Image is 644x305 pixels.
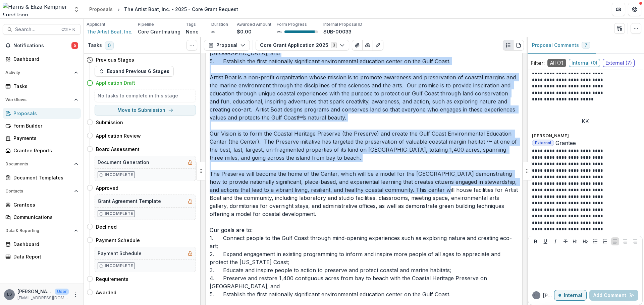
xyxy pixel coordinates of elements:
span: Search... [15,27,57,32]
div: Proposals [89,6,113,13]
button: Open Documents [3,159,81,169]
span: 7 [585,43,587,48]
button: Open entity switcher [72,3,81,16]
button: Underline [541,237,549,245]
a: Dashboard [3,54,81,65]
div: Form Builder [13,122,75,129]
h4: Application Draft [96,79,135,86]
h4: Payment Schedule [96,237,140,244]
button: Plaintext view [503,40,514,51]
p: [EMAIL_ADDRESS][DOMAIN_NAME] [17,295,69,301]
button: Get Help [628,3,641,16]
div: Data Report [13,253,75,260]
button: Search... [3,24,81,35]
p: Internal [564,293,582,298]
h4: Board Assessment [96,146,140,153]
p: ∞ [211,28,215,35]
div: Lauren Scott [7,292,12,297]
p: Filter: [531,59,545,67]
h5: Grant Agreement Template [98,198,161,205]
div: Document Templates [13,174,75,181]
p: Duration [211,21,228,27]
div: Ctrl + K [60,26,76,33]
span: Internal ( 0 ) [569,59,600,67]
h4: Submission [96,119,123,126]
button: Open Workflows [3,94,81,105]
button: Bold [532,237,540,245]
div: Tasks [13,83,75,90]
p: 90 % [277,29,282,34]
a: Data Report [3,251,81,262]
button: Add Comment [589,290,638,301]
button: Core Grant Application 20253 [256,40,349,51]
p: Core Grantmaking [138,28,180,35]
button: Strike [561,237,570,245]
a: Document Templates [3,172,81,183]
h3: Tasks [88,43,102,48]
h5: Payment Schedule [98,250,142,257]
button: Open Data & Reporting [3,225,81,236]
p: User [55,289,69,295]
button: Partners [612,3,625,16]
a: Payments [3,133,81,144]
button: Notifications5 [3,40,81,51]
span: Workflows [5,97,71,102]
div: Proposals [13,110,75,117]
span: 5 [71,42,78,49]
button: Open Contacts [3,186,81,197]
button: Expand Previous 6 Stages [95,66,174,77]
h4: Approved [96,184,118,192]
p: Awarded Amount [237,21,271,27]
span: External ( 7 ) [603,59,635,67]
p: Form Progress [277,21,307,27]
div: Communications [13,214,75,221]
p: Incomplete [105,172,133,178]
span: Grantee [555,140,576,146]
a: Form Builder [3,120,81,131]
p: S[DATE]1:48 AM • [DATE] [532,104,639,109]
h5: Document Generation [98,159,149,166]
button: Align Left [611,237,619,245]
a: Tasks [3,81,81,92]
button: Internal [554,290,587,301]
p: Incomplete [105,263,133,269]
p: Pipeline [138,21,154,27]
div: Dashboard [13,56,75,63]
button: Open Activity [3,67,81,78]
button: Align Right [631,237,639,245]
h4: Awarded [96,289,116,296]
a: The Artist Boat, Inc. [87,28,132,35]
button: PDF view [513,40,524,51]
a: Grantees [3,199,81,210]
button: Heading 1 [571,237,579,245]
button: Align Center [621,237,629,245]
span: Documents [5,162,71,166]
button: Edit as form [373,40,383,51]
a: Communications [3,212,81,223]
div: The Artist Boat, Inc. - 2025 - Core Grant Request [124,6,238,13]
h5: No tasks to complete in this stage [98,92,193,99]
div: Lauren Scott [534,294,538,297]
div: Grantee Reports [13,147,75,154]
p: Applicant [87,21,105,27]
a: Dashboard [3,239,81,250]
button: Proposal [204,40,250,51]
span: Data & Reporting [5,228,71,233]
button: Heading 2 [581,237,589,245]
h4: Previous Stages [96,56,134,63]
a: Proposals [3,108,81,119]
span: 0 [105,42,114,50]
a: Proposals [87,4,115,14]
p: [PERSON_NAME] [532,133,639,139]
button: Move to Submission [95,105,196,116]
p: [PERSON_NAME] [543,292,554,299]
span: External [535,141,551,145]
div: Karla Klay [582,119,589,124]
button: More [71,291,79,299]
img: Harris & Eliza Kempner Fund logo [3,3,69,16]
button: Bullet List [591,237,599,245]
div: Grantees [13,201,75,208]
span: Notifications [13,43,71,49]
span: Contacts [5,189,71,194]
